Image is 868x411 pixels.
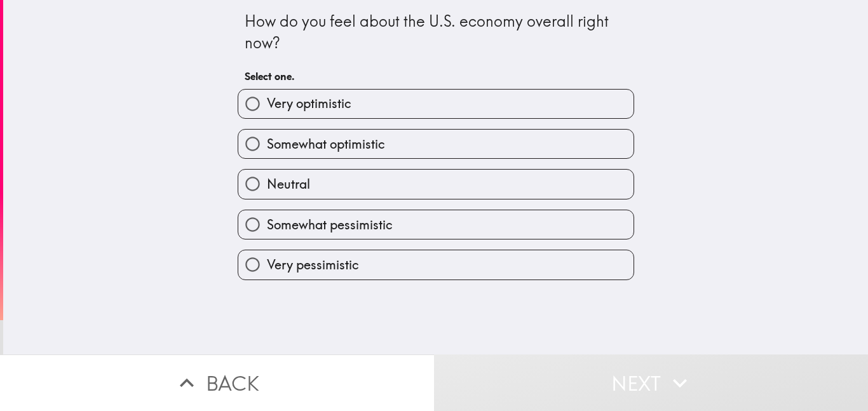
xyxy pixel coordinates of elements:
button: Very pessimistic [238,250,634,279]
button: Somewhat optimistic [238,130,634,158]
span: Very optimistic [267,95,351,112]
button: Very optimistic [238,90,634,118]
span: Somewhat optimistic [267,135,385,153]
span: Neutral [267,175,310,193]
span: Somewhat pessimistic [267,216,393,234]
div: How do you feel about the U.S. economy overall right now? [245,11,627,53]
button: Somewhat pessimistic [238,210,634,239]
button: Next [434,354,868,411]
span: Very pessimistic [267,256,359,274]
button: Neutral [238,170,634,198]
h6: Select one. [245,69,627,83]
